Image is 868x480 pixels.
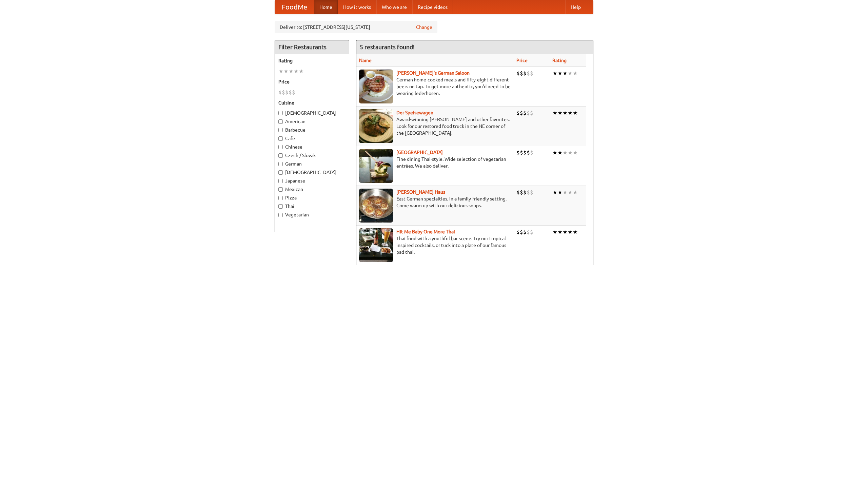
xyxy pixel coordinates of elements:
li: ★ [283,68,289,75]
li: ★ [289,68,294,75]
li: $ [516,189,520,196]
li: ★ [278,68,283,75]
input: Chinese [278,145,283,149]
li: ★ [552,70,557,77]
a: [PERSON_NAME]'s German Saloon [396,70,470,76]
li: ★ [557,189,563,196]
li: ★ [573,109,578,117]
input: Czech / Slovak [278,153,283,158]
li: ★ [573,70,578,77]
li: ★ [557,228,563,236]
img: babythai.jpg [359,228,393,262]
label: Cafe [278,135,346,142]
input: Pizza [278,196,283,200]
li: $ [530,149,533,156]
li: ★ [573,228,578,236]
img: satay.jpg [359,149,393,183]
li: $ [289,89,292,96]
a: Help [565,0,586,14]
li: ★ [563,189,568,196]
li: $ [278,89,282,96]
label: Japanese [278,177,346,184]
h5: Rating [278,57,346,64]
a: Price [516,58,528,63]
label: American [278,118,346,125]
a: Rating [552,58,567,63]
input: [DEMOGRAPHIC_DATA] [278,111,283,115]
div: Deliver to: [STREET_ADDRESS][US_STATE] [275,21,437,33]
input: Vegetarian [278,213,283,217]
li: $ [516,70,520,77]
li: $ [527,109,530,117]
li: $ [527,70,530,77]
a: [PERSON_NAME] Haus [396,189,445,195]
li: ★ [557,70,563,77]
li: ★ [557,109,563,117]
li: $ [530,228,533,236]
label: Mexican [278,186,346,193]
li: $ [523,70,527,77]
label: [DEMOGRAPHIC_DATA] [278,169,346,176]
li: ★ [299,68,304,75]
li: ★ [557,149,563,156]
label: Chinese [278,143,346,150]
li: ★ [568,228,573,236]
li: ★ [573,189,578,196]
b: Hit Me Baby One More Thai [396,229,455,234]
label: German [278,160,346,167]
li: $ [285,89,289,96]
b: Der Speisewagen [396,110,433,115]
li: $ [292,89,295,96]
li: ★ [568,149,573,156]
p: Thai food with a youthful bar scene. Try our tropical inspired cocktails, or tuck into a plate of... [359,235,511,255]
li: $ [520,189,523,196]
label: Barbecue [278,127,346,133]
li: $ [523,189,527,196]
input: Japanese [278,179,283,183]
label: Vegetarian [278,211,346,218]
li: ★ [552,109,557,117]
p: German home-cooked meals and fifty-eight different beers on tap. To get more authentic, you'd nee... [359,76,511,97]
input: Mexican [278,187,283,192]
li: $ [530,189,533,196]
li: ★ [563,70,568,77]
li: $ [516,228,520,236]
p: Award-winning [PERSON_NAME] and other favorites. Look for our restored food truck in the NE corne... [359,116,511,136]
h5: Cuisine [278,99,346,106]
img: speisewagen.jpg [359,109,393,143]
li: ★ [563,149,568,156]
li: ★ [552,189,557,196]
li: ★ [573,149,578,156]
li: ★ [568,189,573,196]
li: ★ [552,228,557,236]
a: Recipe videos [412,0,453,14]
li: $ [523,109,527,117]
ng-pluralize: 5 restaurants found! [360,44,415,50]
a: Change [416,24,432,31]
input: Cafe [278,136,283,141]
li: ★ [563,109,568,117]
label: Thai [278,203,346,210]
li: ★ [563,228,568,236]
input: German [278,162,283,166]
img: esthers.jpg [359,70,393,103]
li: $ [520,109,523,117]
li: $ [523,149,527,156]
input: Thai [278,204,283,209]
li: $ [523,228,527,236]
li: $ [527,228,530,236]
a: Home [314,0,338,14]
li: $ [527,149,530,156]
li: $ [530,109,533,117]
h4: Filter Restaurants [275,40,349,54]
a: [GEOGRAPHIC_DATA] [396,150,443,155]
li: ★ [568,109,573,117]
a: Name [359,58,372,63]
li: $ [516,109,520,117]
input: American [278,119,283,124]
p: Fine dining Thai-style. Wide selection of vegetarian entrées. We also deliver. [359,156,511,169]
li: ★ [568,70,573,77]
p: East German specialties, in a family-friendly setting. Come warm up with our delicious soups. [359,195,511,209]
li: $ [520,70,523,77]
